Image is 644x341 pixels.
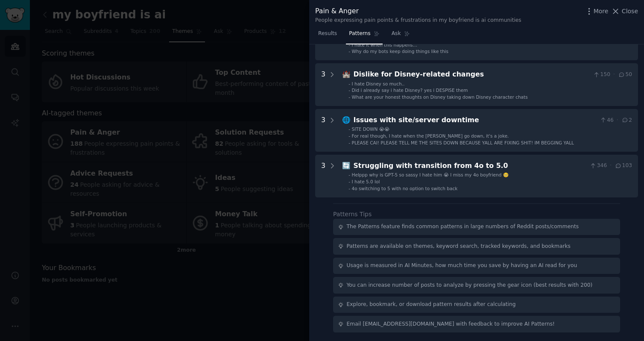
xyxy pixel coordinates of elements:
span: I hate it when this happens… [352,42,418,47]
span: 346 [589,162,607,170]
div: - [348,81,350,87]
span: I hate 5.0 lol [352,179,380,184]
span: More [594,7,609,16]
div: 3 [321,115,325,146]
div: Dislike for Disney-related changes [354,69,590,80]
div: - [348,172,350,178]
span: Close [622,7,638,16]
div: - [348,185,350,191]
span: 103 [615,162,632,170]
div: Explore, bookmark, or download pattern results after calculating [347,301,516,309]
button: Close [611,7,638,16]
span: 46 [600,117,614,124]
span: What are your honest thoughts on Disney taking down Disney character chats [352,94,528,100]
div: - [348,87,350,93]
button: More [585,7,609,16]
span: Why do my bots keep doing things like this [352,49,448,54]
div: Usage is measured in AI Minutes, how much time you save by having an AI read for you [347,262,577,270]
span: Patterns [349,30,370,38]
span: · [610,162,612,170]
span: 🔄 [342,162,351,170]
div: The Patterns feature finds common patterns in large numbers of Reddit posts/comments [347,223,579,231]
div: Patterns are available on themes, keyword search, tracked keywords, and bookmarks [347,243,571,250]
a: Results [315,27,340,44]
span: Did i already say i hate Disney? yes i DESPISE them [352,88,468,93]
div: You can increase number of posts to analyze by pressing the gear icon (best results with 200) [347,282,593,289]
div: - [348,42,350,48]
a: Ask [389,27,413,44]
div: 3 [321,161,325,191]
div: Pain & Anger [315,6,521,17]
div: - [348,126,350,132]
div: Issues with site/server downtime [354,115,597,126]
div: - [348,140,350,146]
div: - [348,94,350,100]
span: SITE DOWN 😭😭 [352,126,390,132]
div: - [348,179,350,185]
span: 🌐 [342,116,351,124]
span: 50 [618,71,632,79]
span: 2 [621,117,632,124]
div: - [348,133,350,139]
div: - [348,48,350,54]
span: For real though, I hate when the [PERSON_NAME] go down, it's a joke. [352,133,509,138]
div: Struggling with transition from 4o to 5.0 [354,161,587,171]
span: 🏰 [342,70,351,78]
div: Email [EMAIL_ADDRESS][DOMAIN_NAME] with feedback to improve AI Patterns! [347,320,555,328]
span: PLEASE CAI! PLEASE TELL ME THE SITES DOWN BECAUSE YALL ARE FIXING SHIT! IM BEGGING YALL [352,140,574,145]
span: · [613,71,615,79]
span: I hate Disney so much.. [352,81,405,86]
a: Patterns [346,27,382,44]
span: Helppp why is GPT-5 so sassy I hate him 😭 I miss my 4o boyfriend 🥺 [352,172,509,177]
div: 3 [321,69,325,100]
span: 4o switching to 5 with no option to switch back [352,186,458,191]
span: Ask [392,30,401,38]
span: Results [318,30,337,38]
label: Patterns Tips [333,211,372,218]
span: 150 [593,71,610,79]
span: · [617,117,618,124]
div: People expressing pain points & frustrations in my boyfriend is ai communities [315,17,521,24]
